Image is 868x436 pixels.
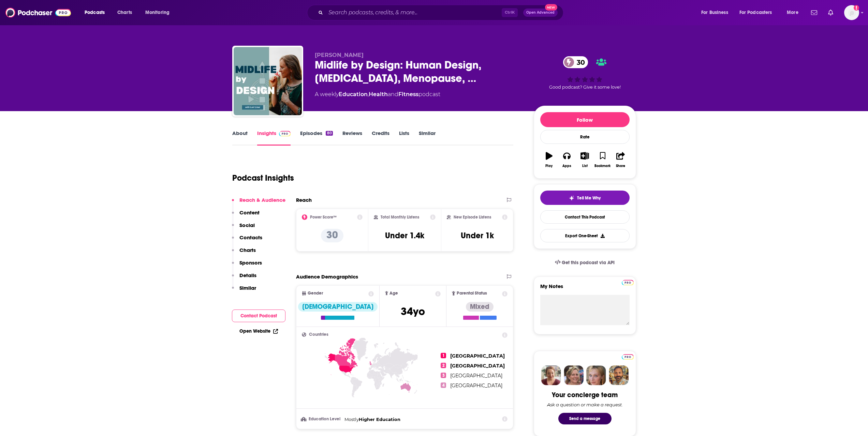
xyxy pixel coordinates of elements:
button: Contacts [232,234,262,247]
p: Details [239,272,256,279]
span: Ctrl K [502,8,518,17]
a: Lists [399,130,409,146]
span: [PERSON_NAME] [315,52,364,58]
a: Get this podcast via API [549,254,620,271]
div: 30Good podcast? Give it some love! [534,52,636,94]
button: List [576,148,593,172]
button: Content [232,209,260,222]
img: Jules Profile [586,365,606,385]
button: open menu [782,7,807,18]
button: Play [540,148,558,172]
button: Sponsors [232,259,262,272]
h2: Audience Demographics [296,273,358,280]
h3: Under 1.4k [385,230,424,241]
a: Episodes80 [300,130,333,146]
h2: Reach [296,197,312,203]
span: 1 [441,353,446,358]
span: , [368,91,369,97]
span: and [388,91,398,97]
button: Share [612,148,629,172]
span: Tell Me Why [577,195,601,201]
button: open menu [80,7,114,18]
img: User Profile [844,5,859,20]
span: [GEOGRAPHIC_DATA] [450,373,502,379]
span: New [545,4,557,11]
p: Content [239,209,260,216]
p: 30 [321,229,343,242]
input: Search podcasts, credits, & more... [326,7,502,18]
div: Search podcasts, credits, & more... [313,5,570,20]
a: Pro website [622,353,634,360]
h2: Total Monthly Listens [381,215,419,220]
a: Open Website [239,328,278,334]
span: Higher Education [359,417,400,422]
span: [GEOGRAPHIC_DATA] [450,382,502,389]
span: More [787,8,798,17]
button: Details [232,272,256,285]
a: Charts [113,7,136,18]
div: Apps [562,164,571,168]
span: 2 [441,363,446,368]
span: Open Advanced [526,11,555,14]
div: Mixed [466,302,494,312]
span: Gender [308,291,323,296]
p: Social [239,222,255,228]
a: Similar [419,130,436,146]
span: [GEOGRAPHIC_DATA] [450,363,505,369]
button: Similar [232,285,256,297]
p: Similar [239,285,256,291]
div: Ask a question or make a request. [547,402,623,407]
span: Countries [309,332,328,337]
a: Podchaser - Follow, Share and Rate Podcasts [5,6,71,19]
img: Jon Profile [609,365,629,385]
a: 30 [563,56,588,68]
a: Health [369,91,388,97]
span: Podcasts [85,8,105,17]
span: Parental Status [457,291,487,296]
div: [DEMOGRAPHIC_DATA] [298,302,378,312]
span: 4 [441,382,446,388]
img: Midlife by Design: Human Design, Perimenopause, Menopause, Wellness, Mindset, Purpose & Woo that ... [234,47,302,115]
button: Apps [558,148,576,172]
a: Pro website [622,279,634,285]
h1: Podcast Insights [232,173,294,183]
button: Send a message [558,413,612,424]
a: Contact This Podcast [540,210,630,224]
a: Credits [372,130,389,146]
button: Open AdvancedNew [523,9,558,17]
div: 80 [326,131,333,136]
div: Your concierge team [552,391,618,399]
span: 34 yo [401,305,425,318]
svg: Add a profile image [854,5,859,11]
a: InsightsPodchaser Pro [257,130,291,146]
div: List [582,164,588,168]
button: Charts [232,247,256,259]
h3: Education Level [302,417,342,421]
button: tell me why sparkleTell Me Why [540,191,630,205]
img: Podchaser Pro [622,354,634,360]
div: Share [616,164,625,168]
span: Get this podcast via API [562,260,615,266]
span: Logged in as mtraynor [844,5,859,20]
span: 3 [441,373,446,378]
span: Mostly [344,417,359,422]
div: Bookmark [594,164,610,168]
span: Age [389,291,398,296]
span: Monitoring [145,8,170,17]
img: Podchaser Pro [622,280,634,285]
p: Sponsors [239,259,262,266]
span: For Podcasters [739,8,772,17]
button: Show profile menu [844,5,859,20]
button: Bookmark [594,148,612,172]
img: Sydney Profile [541,365,561,385]
h2: New Episode Listens [454,215,491,220]
img: Podchaser Pro [279,131,291,136]
button: Reach & Audience [232,197,285,209]
div: Play [545,164,553,168]
button: open menu [696,7,737,18]
img: tell me why sparkle [569,195,574,201]
a: Show notifications dropdown [808,7,820,18]
a: Fitness [398,91,418,97]
img: Barbara Profile [564,365,584,385]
